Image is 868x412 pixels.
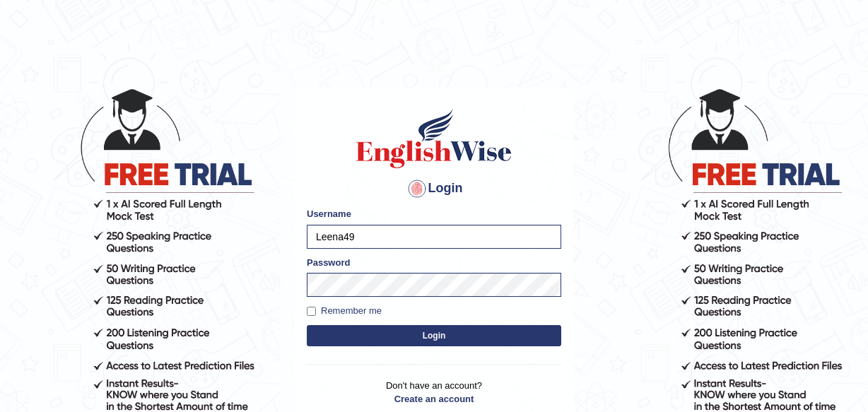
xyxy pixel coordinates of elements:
[353,107,515,170] img: Logo of English Wise sign in for intelligent practice with AI
[307,177,561,200] h4: Login
[307,207,351,220] label: Username
[307,256,350,269] label: Password
[307,325,561,346] button: Login
[307,392,561,406] a: Create an account
[307,307,316,316] input: Remember me
[307,304,382,318] label: Remember me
